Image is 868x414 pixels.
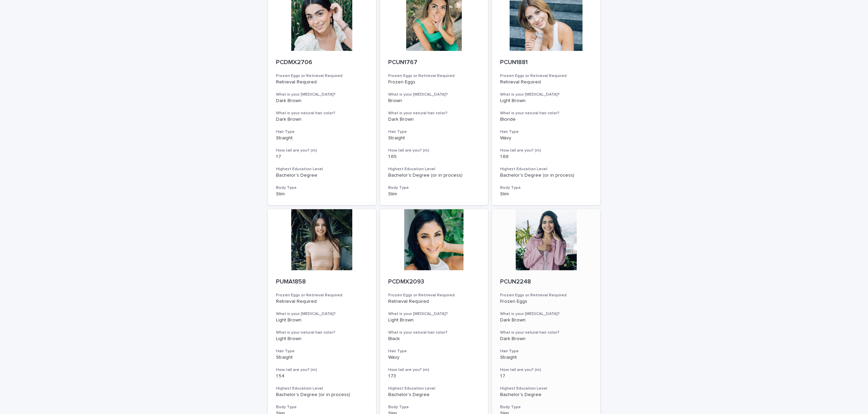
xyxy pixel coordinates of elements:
[276,73,368,79] h3: Frozen Eggs or Retrieval Required
[276,405,368,410] h3: Body Type
[500,349,592,354] h3: Hair Type
[500,330,592,335] h3: What is your natural hair color?
[388,405,480,410] h3: Body Type
[388,166,480,172] h3: Highest Education Level
[500,278,592,286] p: PCUN2248
[276,59,368,66] p: PCDMX2706
[276,191,368,197] p: Slim
[388,129,480,135] h3: Hair Type
[388,278,480,286] p: PCDMX2093
[276,173,368,178] p: Bachelor's Degree
[276,154,368,160] p: 1.7
[500,317,592,323] p: Dark Brown
[276,330,368,335] h3: What is your natural hair color?
[500,98,592,104] p: Light Brown
[388,293,480,298] h3: Frozen Eggs or Retrieval Required
[388,191,480,197] p: Slim
[500,154,592,160] p: 1.68
[500,311,592,317] h3: What is your [MEDICAL_DATA]?
[500,92,592,97] h3: What is your [MEDICAL_DATA]?
[388,154,480,160] p: 1.65
[500,191,592,197] p: Slim
[276,311,368,317] h3: What is your [MEDICAL_DATA]?
[276,386,368,391] h3: Highest Education Level
[500,336,592,342] p: Dark Brown
[388,135,480,141] p: Straight
[276,392,368,398] p: Bachelor's Degree (or in process)
[500,293,592,298] h3: Frozen Eggs or Retrieval Required
[276,349,368,354] h3: Hair Type
[388,373,480,379] p: 1.73
[500,117,592,122] p: Blonde
[388,367,480,373] h3: How tall are you? (m)
[388,111,480,116] h3: What is your natural hair color?
[388,386,480,391] h3: Highest Education Level
[500,129,592,135] h3: Hair Type
[276,278,368,286] p: PUMA1858
[276,293,368,298] h3: Frozen Eggs or Retrieval Required
[276,317,368,323] p: Light Brown
[500,185,592,191] h3: Body Type
[388,59,480,66] p: PCUN1767
[500,299,592,304] p: Frozen Eggs
[276,185,368,191] h3: Body Type
[276,336,368,342] p: Light Brown
[388,392,480,398] p: Bachelor's Degree
[500,148,592,153] h3: How tall are you? (m)
[500,355,592,360] p: Straight
[500,166,592,172] h3: Highest Education Level
[500,59,592,66] p: PCUN1881
[388,299,480,304] p: Retrieval Required
[500,173,592,178] p: Bachelor's Degree (or in process)
[388,349,480,354] h3: Hair Type
[500,405,592,410] h3: Body Type
[388,92,480,97] h3: What is your [MEDICAL_DATA]?
[276,148,368,153] h3: How tall are you? (m)
[276,135,368,141] p: Straight
[276,129,368,135] h3: Hair Type
[388,317,480,323] p: Light Brown
[500,135,592,141] p: Wavy
[276,373,368,379] p: 1.54
[388,311,480,317] h3: What is your [MEDICAL_DATA]?
[388,117,480,122] p: Dark Brown
[500,111,592,116] h3: What is your natural hair color?
[388,336,480,342] p: Black
[276,111,368,116] h3: What is your natural hair color?
[388,185,480,191] h3: Body Type
[500,392,592,398] p: Bachelor's Degree
[276,299,368,304] p: Retrieval Required
[500,386,592,391] h3: Highest Education Level
[388,330,480,335] h3: What is your natural hair color?
[276,92,368,97] h3: What is your [MEDICAL_DATA]?
[388,173,480,178] p: Bachelor's Degree (or in process)
[388,79,480,85] p: Frozen Eggs
[276,367,368,373] h3: How tall are you? (m)
[500,79,592,85] p: Retrieval Required
[500,367,592,373] h3: How tall are you? (m)
[276,355,368,360] p: Straight
[276,98,368,104] p: Dark Brown
[276,117,368,122] p: Dark Brown
[500,73,592,79] h3: Frozen Eggs or Retrieval Required
[388,148,480,153] h3: How tall are you? (m)
[388,73,480,79] h3: Frozen Eggs or Retrieval Required
[500,373,592,379] p: 1.7
[388,98,480,104] p: Brown
[388,355,480,360] p: Wavy
[276,166,368,172] h3: Highest Education Level
[276,79,368,85] p: Retrieval Required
